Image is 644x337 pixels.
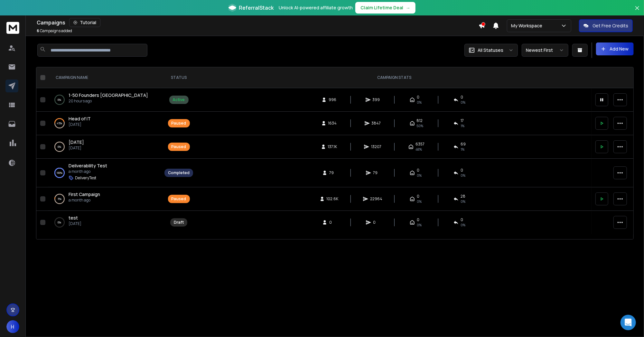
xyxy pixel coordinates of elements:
[593,23,628,29] p: Get Free Credits
[621,315,636,330] div: Open Intercom Messenger
[172,121,186,126] div: Paused
[168,170,190,175] div: Completed
[372,121,381,126] span: 3847
[69,191,100,198] a: First Campaign
[329,220,336,225] span: 0
[461,199,465,204] span: 0 %
[69,116,91,122] span: Head of IT
[461,173,465,178] span: 0 %
[48,159,161,187] td: 100%Deliverability Testa month agoDeliveryTest
[69,215,78,221] a: test
[69,145,84,151] p: [DATE]
[417,199,422,204] span: 0%
[6,320,19,333] button: H
[370,196,382,201] span: 22964
[596,42,634,55] button: Add New
[478,47,503,53] p: All Statuses
[461,118,464,123] span: 17
[329,97,336,102] span: 996
[461,95,463,100] span: 0
[461,168,463,173] span: 0
[197,67,592,88] th: CAMPAIGN STATS
[48,67,161,88] th: CAMPAIGN NAME
[58,144,61,150] p: 0 %
[69,116,91,122] a: Head of IT
[69,98,148,104] p: 20 hours ago
[172,144,186,149] div: Paused
[173,97,185,102] div: Active
[461,217,463,222] span: 0
[406,5,410,11] span: →
[417,118,423,123] span: 812
[58,196,61,202] p: 5 %
[522,44,568,57] button: Newest First
[48,135,161,159] td: 0%[DATE][DATE]
[69,163,107,169] a: Deliverability Test
[511,23,545,29] p: My Workspace
[461,100,465,105] span: 0 %
[69,221,81,226] p: [DATE]
[417,173,422,178] span: 0%
[461,147,464,152] span: 1 %
[161,67,197,88] th: STATUS
[37,18,479,27] div: Campaigns
[48,112,161,135] td: 45%Head of IT[DATE]
[417,95,419,100] span: 0
[461,222,465,228] span: 0%
[57,120,62,126] p: 45 %
[58,219,61,226] p: 0 %
[633,4,641,19] button: Close banner
[417,194,419,199] span: 0
[373,97,380,102] span: 399
[239,4,274,12] span: ReferralStack
[279,5,353,11] p: Unlock AI-powered affiliate growth
[75,175,96,181] p: DeliveryTest
[327,196,339,201] span: 102.6K
[328,144,337,149] span: 137.1K
[69,163,107,169] span: Deliverability Test
[57,170,62,176] p: 100 %
[461,142,466,147] span: 69
[579,19,633,32] button: Get Free Credits
[355,2,415,14] button: Claim Lifetime Deal→
[69,122,91,127] p: [DATE]
[174,220,184,225] div: Draft
[373,170,379,175] span: 79
[417,123,424,128] span: 50 %
[172,196,186,201] div: Paused
[48,88,161,112] td: 0%1-50 Founders [GEOGRAPHIC_DATA]20 hours ago
[69,18,100,27] button: Tutorial
[417,222,422,228] span: 0%
[461,123,464,128] span: 1 %
[415,147,422,152] span: 48 %
[69,198,100,203] p: a month ago
[58,97,61,103] p: 0 %
[69,191,100,197] span: First Campaign
[69,139,84,145] a: [DATE]
[461,194,465,199] span: 28
[371,144,381,149] span: 13207
[417,168,419,173] span: 0
[69,169,107,174] p: a month ago
[37,28,72,33] p: Campaigns added
[417,100,422,105] span: 0%
[48,187,161,211] td: 5%First Campaigna month ago
[373,220,379,225] span: 0
[328,121,337,126] span: 1634
[69,92,148,98] a: 1-50 Founders [GEOGRAPHIC_DATA]
[415,142,425,147] span: 6357
[329,170,336,175] span: 79
[417,217,419,222] span: 0
[37,28,39,33] span: 6
[48,211,161,234] td: 0%test[DATE]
